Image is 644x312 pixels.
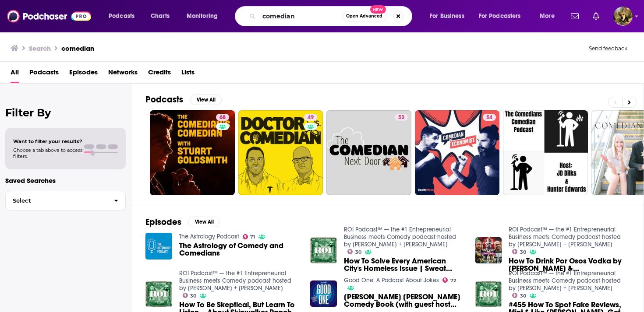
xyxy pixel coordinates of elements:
a: 30 [512,293,526,298]
a: PodcastsView All [145,94,222,105]
span: 53 [398,113,404,122]
span: Open Advanced [346,14,382,18]
a: ROI Podcast™ — the #1 Entrepreneurial Business meets Comedy podcast hosted by Law Smith + Eric Re... [179,270,291,292]
a: How To Solve Every American City's Homeless Issue | Sweat Equity Podcast® Ep. 465 [344,257,465,272]
button: open menu [424,9,475,23]
a: ROI Podcast™ — the #1 Entrepreneurial Business meets Comedy podcast hosted by Law Smith + Eric Re... [344,226,456,248]
a: ROI Podcast™ — the #1 Entrepreneurial Business meets Comedy podcast hosted by Law Smith + Eric Re... [509,270,621,292]
button: Show profile menu [613,7,633,26]
span: Charts [151,10,170,22]
span: 68 [219,113,226,122]
a: How To Drink Por Osos Vodka by Bert Kreischer & Tom Segura like Rob Ford | Sweat Equity Podcast® ... [509,257,630,272]
a: Jesse David Fox's Comedy Book (with guest host Gary Gulman) [344,293,465,308]
span: 30 [190,294,196,298]
a: Credits [148,65,171,83]
h2: Episodes [145,217,181,228]
a: Good One: A Podcast About Jokes [344,277,439,284]
a: 68 [150,110,235,195]
span: Want to filter your results? [13,138,82,144]
img: #455 How To Spot Fake Reviews, Mint $ Like Ryan Reynolds, Get Hair, Find UFO Mummies & Hate On El... [475,281,502,308]
a: 54 [483,114,496,121]
a: Networks [108,65,138,83]
button: Select [5,191,126,210]
a: All [11,65,19,83]
a: The Astrology of Comedy and Comedians [179,242,300,257]
p: Saved Searches [5,176,126,185]
a: Episodes [69,65,98,83]
a: 53 [395,114,408,121]
a: 68 [216,114,229,121]
a: 49 [304,114,317,121]
span: 30 [355,250,361,254]
h3: Search [29,44,51,53]
span: 72 [450,279,456,283]
h3: comedian [61,44,94,53]
a: Podcasts [29,65,59,83]
img: How To Be Skeptical, But Learn To Listen... About Skinwalker Ranch | Sweat Equity Podcast® Ep. 464 [145,281,172,308]
a: Show notifications dropdown [567,9,582,24]
a: 53 [326,110,411,195]
span: 71 [250,235,255,239]
img: User Profile [613,7,633,26]
h2: Podcasts [145,94,183,105]
a: Charts [145,9,175,23]
button: Send feedback [586,45,630,52]
span: Lists [181,65,195,83]
a: Show notifications dropdown [589,9,603,24]
a: The Astrology Podcast [179,233,239,240]
span: Podcasts [109,10,134,22]
span: How To Drink Por Osos Vodka by [PERSON_NAME] & [PERSON_NAME] like [PERSON_NAME] | Sweat Equity Po... [509,257,630,272]
a: 71 [243,234,255,239]
a: ROI Podcast™ — the #1 Entrepreneurial Business meets Comedy podcast hosted by Law Smith + Eric Re... [509,226,621,248]
span: 30 [520,250,526,254]
a: 54 [415,110,500,195]
span: Select [6,198,107,203]
button: open menu [534,9,566,23]
span: New [370,5,386,14]
a: EpisodesView All [145,217,220,228]
span: 54 [486,113,492,122]
button: Open AdvancedNew [342,11,386,21]
button: open menu [473,9,534,23]
input: Search podcasts, credits, & more... [259,9,342,23]
span: Choose a tab above to access filters. [13,147,82,159]
button: open menu [103,9,146,23]
span: 30 [520,294,526,298]
img: How To Drink Por Osos Vodka by Bert Kreischer & Tom Segura like Rob Ford | Sweat Equity Podcast® ... [475,237,502,264]
a: 30 [512,249,526,254]
img: Podchaser - Follow, Share and Rate Podcasts [7,8,91,25]
h2: Filter By [5,106,126,119]
a: 49 [238,110,323,195]
span: More [540,10,555,22]
span: For Business [430,10,464,22]
button: View All [190,95,222,105]
a: 72 [442,277,456,283]
span: [PERSON_NAME] [PERSON_NAME] Comedy Book (with guest host [PERSON_NAME]) [344,293,465,308]
span: For Podcasters [479,10,521,22]
button: open menu [180,9,229,23]
span: Logged in as SydneyDemo [613,7,633,26]
button: View All [188,217,220,227]
span: 49 [308,113,314,122]
img: How To Solve Every American City's Homeless Issue | Sweat Equity Podcast® Ep. 465 [310,237,337,264]
div: Search podcasts, credits, & more... [243,6,421,26]
span: Monitoring [187,10,218,22]
img: Jesse David Fox's Comedy Book (with guest host Gary Gulman) [310,280,337,307]
a: 30 [183,293,197,298]
a: 30 [347,249,361,254]
img: The Astrology of Comedy and Comedians [145,233,172,259]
